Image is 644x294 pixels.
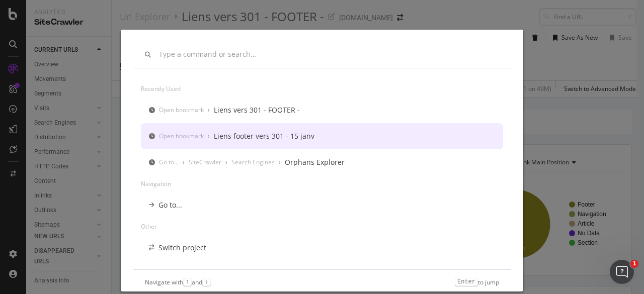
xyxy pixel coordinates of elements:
div: Orphans Explorer [285,157,345,167]
div: Navigation [141,175,503,192]
div: Open bookmark [157,269,211,279]
kbd: ↑ [183,278,192,286]
div: Go to... [159,158,179,166]
div: › [279,158,281,166]
div: Open bookmark [159,132,204,140]
div: Switch project [158,243,206,253]
div: SiteCrawler [189,158,221,166]
div: Other [141,218,503,235]
div: Recently used [141,80,503,97]
div: › [208,132,210,140]
div: Go to... [158,200,182,210]
div: Search Engines [231,158,275,166]
span: 1 [630,260,638,268]
div: modal [121,30,523,291]
div: › [208,106,210,114]
div: Navigate with and [145,278,211,286]
kbd: Enter [455,278,478,286]
div: Liens footer vers 301 - 15 janv [214,131,314,141]
div: › [183,158,185,166]
div: to jump [455,278,499,286]
div: › [225,158,227,166]
iframe: Intercom live chat [610,260,634,284]
input: Type a command or search… [159,50,499,59]
div: Open bookmark [159,106,204,114]
kbd: ↓ [202,278,211,286]
div: Liens vers 301 - FOOTER - [214,105,300,115]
